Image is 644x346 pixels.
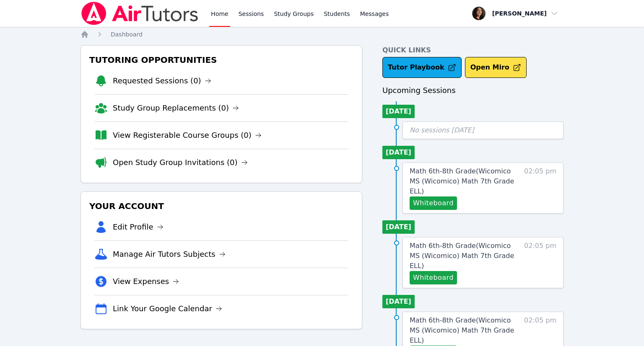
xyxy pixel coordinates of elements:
span: No sessions [DATE] [410,126,474,134]
a: View Expenses [113,276,179,287]
a: Link Your Google Calendar [113,303,222,315]
span: Messages [360,10,389,18]
a: Dashboard [111,30,143,39]
a: Requested Sessions (0) [113,75,211,87]
h3: Tutoring Opportunities [88,52,355,67]
span: 02:05 pm [524,241,556,284]
span: Math 6th-8th Grade ( Wicomico MS (Wicomico) Math 7th Grade ELL ) [410,167,514,195]
nav: Breadcrumb [80,30,563,39]
h3: Upcoming Sessions [382,85,563,96]
li: [DATE] [382,146,415,159]
a: Open Study Group Invitations (0) [113,157,248,168]
button: Whiteboard [410,196,457,210]
a: Tutor Playbook [382,57,462,78]
a: Math 6th-8th Grade(Wicomico MS (Wicomico) Math 7th Grade ELL) [410,241,520,271]
li: [DATE] [382,105,415,118]
a: View Registerable Course Groups (0) [113,129,262,141]
button: Whiteboard [410,271,457,284]
a: Manage Air Tutors Subjects [113,248,226,260]
span: Math 6th-8th Grade ( Wicomico MS (Wicomico) Math 7th Grade ELL ) [410,316,514,344]
li: [DATE] [382,220,415,234]
a: Study Group Replacements (0) [113,102,239,114]
img: Air Tutors [80,2,199,25]
a: Edit Profile [113,221,164,233]
span: 02:05 pm [524,166,556,210]
li: [DATE] [382,295,415,308]
h3: Your Account [88,199,355,214]
button: Open Miro [465,57,527,78]
span: Math 6th-8th Grade ( Wicomico MS (Wicomico) Math 7th Grade ELL ) [410,242,514,270]
h4: Quick Links [382,45,563,55]
a: Math 6th-8th Grade(Wicomico MS (Wicomico) Math 7th Grade ELL) [410,166,520,196]
a: Math 6th-8th Grade(Wicomico MS (Wicomico) Math 7th Grade ELL) [410,315,520,346]
span: Dashboard [111,31,143,38]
